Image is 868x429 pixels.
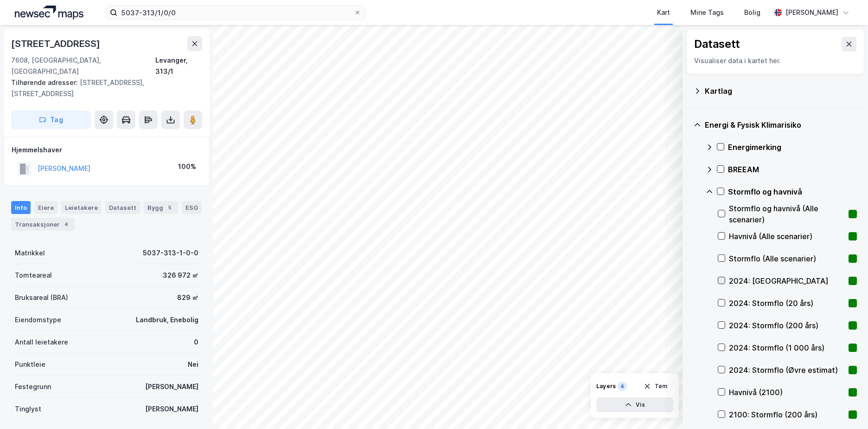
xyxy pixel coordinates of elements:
div: 4 [618,382,627,391]
div: 2100: Stormflo (200 års) [729,409,845,420]
input: Søk på adresse, matrikkel, gårdeiere, leietakere eller personer [117,6,354,19]
div: [PERSON_NAME] [145,381,198,392]
div: [PERSON_NAME] [145,403,198,415]
img: logo.a4113a55bc3d86da70a041830d287a7e.svg [15,6,83,19]
div: [STREET_ADDRESS] [11,36,102,51]
div: Festegrunn [15,381,51,392]
div: 2024: [GEOGRAPHIC_DATA] [729,275,845,286]
div: 7608, [GEOGRAPHIC_DATA], [GEOGRAPHIC_DATA] [11,55,155,77]
div: Landbruk, Enebolig [136,314,198,325]
div: Levanger, 313/1 [155,55,202,77]
div: Energi & Fysisk Klimarisiko [705,119,857,130]
div: Stormflo og havnivå (Alle scenarier) [729,203,845,225]
div: Havnivå (2100) [729,387,845,398]
div: Layers [596,383,616,390]
div: Tomteareal [15,270,52,281]
div: Eiere [34,201,57,214]
div: Stormflo (Alle scenarier) [729,253,845,264]
div: ESG [182,201,202,214]
div: Punktleie [15,359,45,370]
div: Leietakere [61,201,102,214]
div: Bolig [744,7,760,18]
div: 326 972 ㎡ [163,270,198,281]
div: Transaksjoner [11,218,75,231]
div: Havnivå (Alle scenarier) [729,231,845,242]
div: Bygg [144,201,178,214]
button: Tøm [638,379,673,394]
div: 0 [194,337,198,348]
div: [PERSON_NAME] [785,7,838,18]
div: BREEAM [728,164,857,175]
div: 2024: Stormflo (Øvre estimat) [729,364,845,376]
div: Stormflo og havnivå [728,186,857,197]
div: 4 [62,220,71,229]
div: 829 ㎡ [177,292,198,303]
div: Antall leietakere [15,337,68,348]
div: Kart [657,7,670,18]
button: Tag [11,110,91,129]
div: [STREET_ADDRESS], [STREET_ADDRESS] [11,77,195,99]
button: Vis [596,397,673,412]
div: Eiendomstype [15,314,61,325]
div: 5 [165,203,174,212]
div: 100% [178,161,196,172]
div: 5037-313-1-0-0 [143,247,198,259]
div: Matrikkel [15,247,45,259]
div: Nei [188,359,198,370]
div: Hjemmelshaver [12,144,202,156]
div: Tinglyst [15,403,41,415]
div: 2024: Stormflo (200 års) [729,320,845,331]
div: 2024: Stormflo (1 000 års) [729,342,845,353]
div: Datasett [694,37,740,52]
div: Info [11,201,31,214]
div: Kartlag [705,85,857,97]
iframe: Chat Widget [822,384,868,429]
div: 2024: Stormflo (20 års) [729,298,845,309]
div: Energimerking [728,142,857,153]
div: Mine Tags [690,7,724,18]
span: Tilhørende adresser: [11,78,80,86]
div: Datasett [105,201,140,214]
div: Bruksareal (BRA) [15,292,68,303]
div: Visualiser data i kartet her. [694,55,856,66]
